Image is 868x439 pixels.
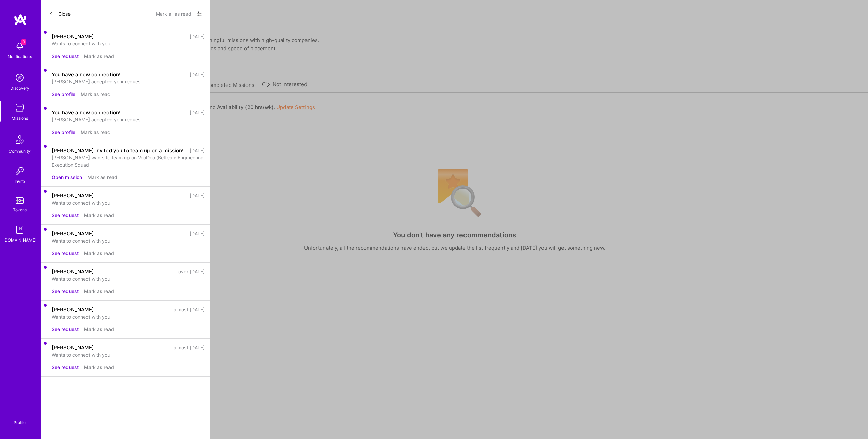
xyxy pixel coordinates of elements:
[52,116,205,123] div: [PERSON_NAME] accepted your request
[84,53,114,60] button: Mark as read
[81,91,111,98] button: Mark as read
[52,91,75,98] button: See profile
[13,206,27,213] div: Tokens
[156,8,191,19] button: Mark all as read
[3,236,36,244] div: [DOMAIN_NAME]
[52,71,120,78] div: You have a new connection!
[12,131,28,148] img: Community
[52,306,94,313] div: [PERSON_NAME]
[174,344,205,351] div: almost [DATE]
[190,192,205,199] div: [DATE]
[52,78,205,85] div: [PERSON_NAME] accepted your request
[52,237,205,244] div: Wants to connect with you
[81,129,111,136] button: Mark as read
[52,230,94,237] div: [PERSON_NAME]
[52,250,79,257] button: See request
[84,250,114,257] button: Mark as read
[84,364,114,371] button: Mark as read
[190,147,205,154] div: [DATE]
[16,197,24,204] img: tokens
[84,288,114,295] button: Mark as read
[52,268,94,275] div: [PERSON_NAME]
[14,14,27,26] img: logo
[52,199,205,206] div: Wants to connect with you
[52,364,79,371] button: See request
[21,39,26,45] span: 9
[84,212,114,219] button: Mark as read
[87,174,117,181] button: Mark as read
[52,40,205,47] div: Wants to connect with you
[190,109,205,116] div: [DATE]
[52,344,94,351] div: [PERSON_NAME]
[13,39,26,53] img: bell
[13,223,26,236] img: guide book
[52,53,79,60] button: See request
[11,412,28,425] a: Profile
[13,101,26,115] img: teamwork
[52,154,205,168] div: [PERSON_NAME] wants to team up on VooDoo (BeReal): Engineering Execution Squad
[15,178,25,185] div: Invite
[52,109,120,116] div: You have a new connection!
[52,174,82,181] button: Open mission
[52,313,205,320] div: Wants to connect with you
[190,33,205,40] div: [DATE]
[52,212,79,219] button: See request
[52,326,79,333] button: See request
[52,288,79,295] button: See request
[12,115,28,122] div: Missions
[49,8,71,19] button: Close
[190,230,205,237] div: [DATE]
[52,147,183,154] div: [PERSON_NAME] invited you to team up on a mission!
[13,71,26,84] img: discovery
[52,129,75,136] button: See profile
[8,53,32,60] div: Notifications
[13,164,26,178] img: Invite
[84,326,114,333] button: Mark as read
[178,268,205,275] div: over [DATE]
[9,148,31,155] div: Community
[14,419,26,425] div: Profile
[52,33,94,40] div: [PERSON_NAME]
[52,192,94,199] div: [PERSON_NAME]
[52,351,205,358] div: Wants to connect with you
[174,306,205,313] div: almost [DATE]
[190,71,205,78] div: [DATE]
[10,84,29,92] div: Discovery
[52,275,205,282] div: Wants to connect with you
